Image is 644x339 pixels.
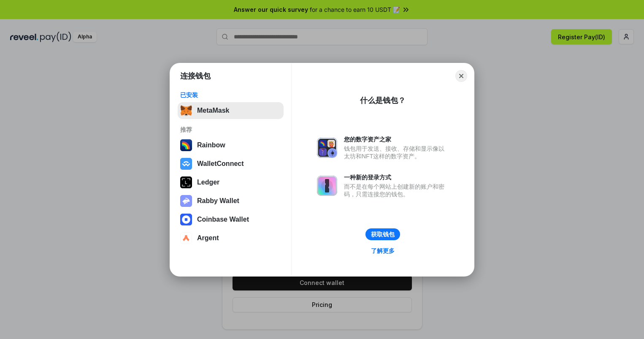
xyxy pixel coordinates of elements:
div: 什么是钱包？ [360,95,406,106]
button: WalletConnect [178,155,284,172]
button: Rainbow [178,137,284,154]
button: 获取钱包 [365,228,400,240]
img: svg+xml,%3Csvg%20xmlns%3D%22http%3A%2F%2Fwww.w3.org%2F2000%2Fsvg%22%20fill%3D%22none%22%20viewBox... [180,195,192,207]
img: svg+xml,%3Csvg%20xmlns%3D%22http%3A%2F%2Fwww.w3.org%2F2000%2Fsvg%22%20fill%3D%22none%22%20viewBox... [317,176,337,196]
div: 而不是在每个网站上创建新的账户和密码，只需连接您的钱包。 [344,183,449,198]
img: svg+xml,%3Csvg%20width%3D%2228%22%20height%3D%2228%22%20viewBox%3D%220%200%2028%2028%22%20fill%3D... [180,232,192,244]
img: svg+xml,%3Csvg%20fill%3D%22none%22%20height%3D%2233%22%20viewBox%3D%220%200%2035%2033%22%20width%... [180,105,192,117]
img: svg+xml,%3Csvg%20xmlns%3D%22http%3A%2F%2Fwww.w3.org%2F2000%2Fsvg%22%20width%3D%2228%22%20height%3... [180,176,192,188]
div: 了解更多 [371,247,395,255]
button: Rabby Wallet [178,193,284,209]
button: Coinbase Wallet [178,211,284,228]
div: WalletConnect [197,160,244,168]
a: 了解更多 [366,245,400,256]
div: 推荐 [180,126,281,133]
div: Coinbase Wallet [197,216,249,223]
img: svg+xml,%3Csvg%20width%3D%2228%22%20height%3D%2228%22%20viewBox%3D%220%200%2028%2028%22%20fill%3D... [180,158,192,170]
h1: 连接钱包 [180,71,211,81]
div: 一种新的登录方式 [344,174,449,181]
div: Rabby Wallet [197,197,239,205]
div: Ledger [197,179,219,186]
img: svg+xml,%3Csvg%20width%3D%22120%22%20height%3D%22120%22%20viewBox%3D%220%200%20120%20120%22%20fil... [180,139,192,151]
div: 已安装 [180,91,281,99]
button: Argent [178,230,284,247]
div: Rainbow [197,141,225,149]
div: 钱包用于发送、接收、存储和显示像以太坊和NFT这样的数字资产。 [344,145,449,160]
div: 获取钱包 [371,231,395,238]
div: 您的数字资产之家 [344,136,449,143]
div: Argent [197,234,219,242]
div: MetaMask [197,107,229,114]
img: svg+xml,%3Csvg%20width%3D%2228%22%20height%3D%2228%22%20viewBox%3D%220%200%2028%2028%22%20fill%3D... [180,214,192,225]
button: MetaMask [178,102,284,119]
button: Close [455,70,467,82]
button: Ledger [178,174,284,191]
img: svg+xml,%3Csvg%20xmlns%3D%22http%3A%2F%2Fwww.w3.org%2F2000%2Fsvg%22%20fill%3D%22none%22%20viewBox... [317,138,337,158]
